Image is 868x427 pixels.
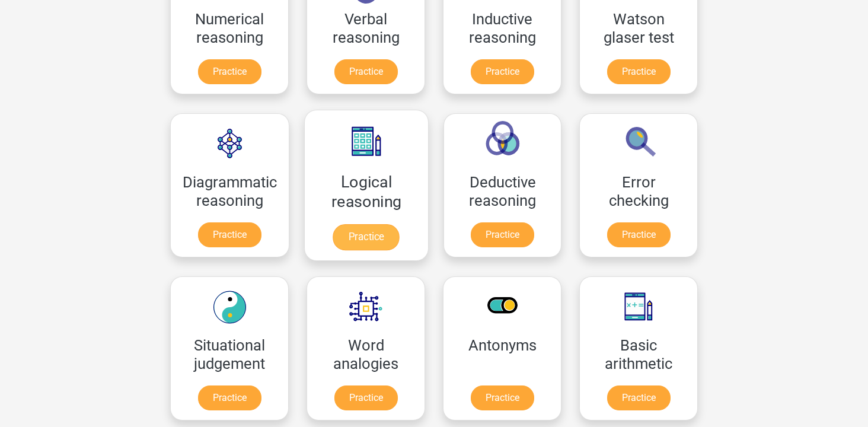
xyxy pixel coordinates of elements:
a: Practice [471,222,534,247]
a: Practice [334,59,398,84]
a: Practice [607,59,671,84]
a: Practice [198,59,261,84]
a: Practice [471,59,534,84]
a: Practice [607,222,671,247]
a: Practice [471,385,534,410]
a: Practice [198,222,261,247]
a: Practice [198,385,261,410]
a: Practice [607,385,671,410]
a: Practice [333,224,400,250]
a: Practice [334,385,398,410]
